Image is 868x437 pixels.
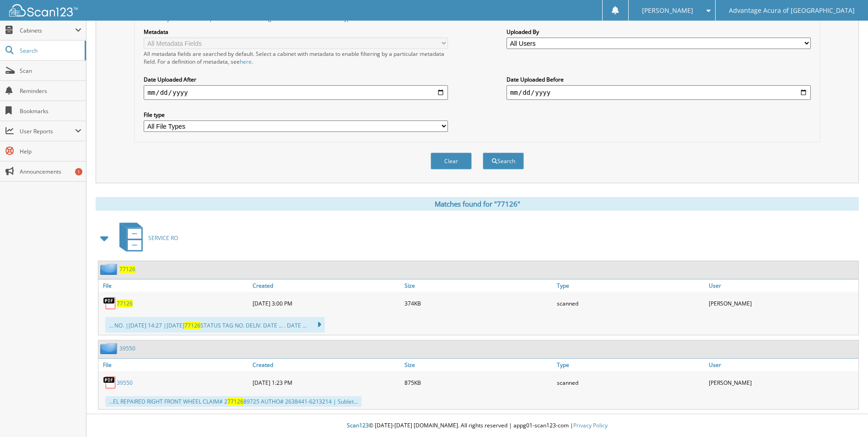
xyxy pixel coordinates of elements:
span: Scan [20,67,81,75]
span: [PERSON_NAME] [642,8,693,13]
div: [DATE] 3:00 PM [250,294,402,312]
a: SERVICE RO [114,220,178,256]
div: [PERSON_NAME] [706,373,858,392]
div: Matches found for "77126" [96,197,859,211]
img: PDF.png [103,296,117,310]
input: start [144,85,448,100]
a: Type [555,279,706,292]
div: [DATE] 1:23 PM [250,373,402,392]
a: 77126 [117,300,133,307]
label: Date Uploaded After [144,76,448,83]
input: end [507,85,811,100]
a: File [98,359,250,371]
span: 77126 [184,322,200,329]
div: 1 [75,168,82,175]
div: ... NO. |[DATE] 14:27 |[DATE] STATUS TAG NO. DELIV. DATE ... . DATE ... [105,317,325,333]
span: Bookmarks [20,107,81,115]
a: 39550 [119,344,135,352]
a: Size [402,279,554,292]
div: [PERSON_NAME] [706,294,858,312]
button: Clear [431,153,472,169]
a: Type [555,359,706,371]
span: SERVICE RO [148,234,178,242]
label: File type [144,111,448,119]
div: 374KB [402,294,554,312]
button: Search [483,153,524,169]
div: scanned [555,373,706,392]
iframe: Chat Widget [822,393,868,437]
div: 875KB [402,373,554,392]
a: Size [402,359,554,371]
a: User [706,359,858,371]
div: scanned [555,294,706,312]
a: here [240,58,252,66]
span: Help [20,147,81,155]
span: User Reports [20,127,75,135]
label: Date Uploaded Before [507,76,811,83]
img: folder2.png [100,343,119,354]
img: scan123-logo-white.svg [9,4,78,16]
a: File [98,279,250,292]
span: Announcements [20,168,81,175]
a: Created [250,279,402,292]
div: © [DATE]-[DATE] [DOMAIN_NAME]. All rights reserved | appg01-scan123-com | [86,415,868,437]
span: Reminders [20,87,81,95]
span: Cabinets [20,27,75,34]
label: Uploaded By [507,28,811,36]
img: PDF.png [103,376,117,389]
div: All metadata fields are searched by default. Select a cabinet with metadata to enable filtering b... [144,50,448,66]
a: 39550 [117,379,133,387]
div: ...EL REPAIRED RIGHT FRONT WHEEL CLAIM# 2 89725 AUTHO# 2638441-6213214 | Sublet... [105,396,361,407]
span: Search [20,47,80,55]
img: folder2.png [100,263,119,275]
a: User [706,279,858,292]
a: Privacy Policy [573,421,608,429]
a: Created [250,359,402,371]
span: Scan123 [347,421,369,429]
span: 77126 [227,398,243,405]
label: Metadata [144,28,448,36]
a: 77126 [119,265,135,273]
span: Advantage Acura of [GEOGRAPHIC_DATA] [729,8,855,13]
